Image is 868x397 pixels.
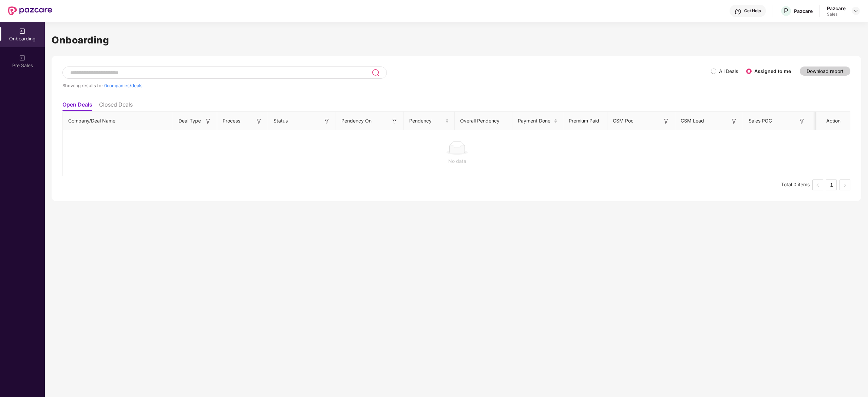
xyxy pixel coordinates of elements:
[256,118,262,125] img: svg+xml;base64,PHN2ZyB3aWR0aD0iMTYiIGhlaWdodD0iMTYiIHZpZXdCb3g9IjAgMCAxNiAxNiIgZmlsbD0ibm9uZSIgeG...
[663,118,669,125] img: svg+xml;base64,PHN2ZyB3aWR0aD0iMTYiIGhlaWdodD0iMTYiIHZpZXdCb3g9IjAgMCAxNiAxNiIgZmlsbD0ibm9uZSIgeG...
[800,67,850,76] button: Download report
[62,101,92,111] li: Open Deals
[372,69,379,77] img: svg+xml;base64,PHN2ZyB3aWR0aD0iMjQiIGhlaWdodD0iMjUiIHZpZXdCb3g9IjAgMCAyNCAyNSIgZmlsbD0ibm9uZSIgeG...
[455,112,512,130] th: Overall Pendency
[681,117,704,125] span: CSM Lead
[781,179,810,190] li: Total 0 items
[719,68,738,74] label: All Deals
[794,8,813,14] div: Pazcare
[512,112,563,130] th: Payment Done
[518,117,552,125] span: Payment Done
[826,180,836,190] a: 1
[404,112,455,130] th: Pendency
[8,6,52,15] img: New Pazcare Logo
[754,68,791,74] label: Assigned to me
[843,183,847,187] span: right
[826,179,837,190] li: 1
[19,55,26,61] img: svg+xml;base64,PHN2ZyB3aWR0aD0iMjAiIGhlaWdodD0iMjAiIHZpZXdCb3g9IjAgMCAyMCAyMCIgZmlsbD0ibm9uZSIgeG...
[816,112,850,130] th: Action
[613,117,634,125] span: CSM Poc
[223,117,240,125] span: Process
[812,179,823,190] button: left
[323,118,330,125] img: svg+xml;base64,PHN2ZyB3aWR0aD0iMTYiIGhlaWdodD0iMTYiIHZpZXdCb3g9IjAgMCAxNiAxNiIgZmlsbD0ibm9uZSIgeG...
[798,118,805,125] img: svg+xml;base64,PHN2ZyB3aWR0aD0iMTYiIGhlaWdodD0iMTYiIHZpZXdCb3g9IjAgMCAxNiAxNiIgZmlsbD0ibm9uZSIgeG...
[853,8,858,14] img: svg+xml;base64,PHN2ZyBpZD0iRHJvcGRvd24tMzJ4MzIiIHhtbG5zPSJodHRwOi8vd3d3LnczLm9yZy8yMDAwL3N2ZyIgd2...
[839,179,850,190] button: right
[273,117,288,125] span: Status
[63,112,173,130] th: Company/Deal Name
[341,117,372,125] span: Pendency On
[68,157,846,165] div: No data
[816,183,820,187] span: left
[178,117,201,125] span: Deal Type
[205,118,211,125] img: svg+xml;base64,PHN2ZyB3aWR0aD0iMTYiIGhlaWdodD0iMTYiIHZpZXdCb3g9IjAgMCAxNiAxNiIgZmlsbD0ibm9uZSIgeG...
[52,33,861,48] h1: Onboarding
[731,118,737,125] img: svg+xml;base64,PHN2ZyB3aWR0aD0iMTYiIGhlaWdodD0iMTYiIHZpZXdCb3g9IjAgMCAxNiAxNiIgZmlsbD0ibm9uZSIgeG...
[99,101,133,111] li: Closed Deals
[104,83,143,88] span: 0 companies/deals
[839,179,850,190] li: Next Page
[19,28,26,35] img: svg+xml;base64,PHN2ZyB3aWR0aD0iMjAiIGhlaWdodD0iMjAiIHZpZXdCb3g9IjAgMCAyMCAyMCIgZmlsbD0ibm9uZSIgeG...
[827,12,846,17] div: Sales
[784,7,788,15] span: P
[827,5,846,12] div: Pazcare
[391,118,398,125] img: svg+xml;base64,PHN2ZyB3aWR0aD0iMTYiIGhlaWdodD0iMTYiIHZpZXdCb3g9IjAgMCAxNiAxNiIgZmlsbD0ibm9uZSIgeG...
[812,179,823,190] li: Previous Page
[563,112,607,130] th: Premium Paid
[409,117,444,125] span: Pendency
[744,8,761,14] div: Get Help
[735,8,741,15] img: svg+xml;base64,PHN2ZyBpZD0iSGVscC0zMngzMiIgeG1sbnM9Imh0dHA6Ly93d3cudzMub3JnLzIwMDAvc3ZnIiB3aWR0aD...
[749,117,772,125] span: Sales POC
[62,83,711,88] div: Showing results for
